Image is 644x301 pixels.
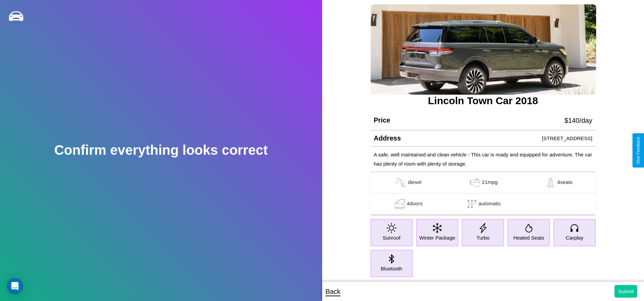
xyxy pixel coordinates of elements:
h4: Price [374,116,390,124]
p: $ 140 /day [564,114,592,127]
p: Back [326,285,341,298]
img: gas [468,177,482,188]
p: 21 mpg [482,177,498,188]
h3: Lincoln Town Car 2018 [370,95,596,107]
button: Submit [614,285,637,298]
p: Turbo [476,233,490,242]
p: [STREET_ADDRESS] [542,134,592,143]
p: Bluetooth [381,264,402,273]
p: Winter Package [419,233,455,242]
p: automatic [479,199,501,209]
p: Carplay [566,233,583,242]
img: gas [544,177,557,188]
div: Open Intercom Messenger [7,278,23,294]
p: A safe, well maintained and clean vehicle - This car is ready and equipped for adventure. The car... [374,150,592,168]
img: gas [393,199,407,209]
h4: Address [374,134,401,142]
p: 4 seats [557,177,573,188]
div: Give Feedback [636,137,641,164]
table: simple table [370,172,596,215]
p: Heated Seats [513,233,544,242]
p: Sunroof [383,233,401,242]
img: gas [394,177,408,188]
p: 4 doors [407,199,423,209]
p: diesel [408,177,421,188]
h2: Confirm everything looks correct [54,143,268,158]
